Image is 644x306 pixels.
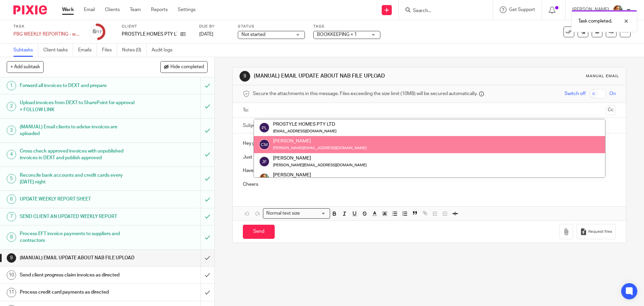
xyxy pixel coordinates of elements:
a: Notes (0) [122,44,147,57]
h1: (MANUAL) EMAIL UPDATE ABOUT NAB FILE UPLOAD [254,73,444,80]
small: [PERSON_NAME][EMAIL_ADDRESS][DOMAIN_NAME] [273,146,367,150]
span: Request files [588,229,612,234]
span: Switch off [565,90,586,97]
p: PROSTYLE HOMES PTY LTD [122,31,177,38]
a: Subtasks [13,44,38,57]
h1: Process EFT invoice payments to suppliers and contractors [20,229,136,246]
div: 5 [7,174,16,183]
input: Search for option [302,210,326,217]
label: Subject: [243,122,260,129]
div: 7 [7,212,16,221]
div: 9 [7,253,16,263]
small: [EMAIL_ADDRESS][DOMAIN_NAME] [273,129,336,133]
a: Files [102,44,117,57]
a: Email [84,6,95,13]
a: Clients [105,6,120,13]
div: [PERSON_NAME] [273,155,367,161]
label: Tags [313,24,380,29]
h1: Process credit card payments as directed [20,287,136,297]
a: Emails [78,44,97,57]
div: 4 [7,150,16,159]
button: Cc [606,105,616,115]
button: Hide completed [160,61,208,73]
img: svg%3E [259,156,270,167]
div: 8 [93,28,102,36]
a: Settings [178,6,196,13]
a: Reports [151,6,168,13]
img: svg%3E [259,122,270,133]
span: [DATE] [199,32,213,37]
small: /17 [96,30,102,34]
h1: Send client progress claim invoices as directed [20,270,136,280]
p: Cheers [243,181,615,188]
div: Manual email [586,74,619,79]
h1: (MANUAL) EMAIL UPDATE ABOUT NAB FILE UPLOAD [20,253,136,263]
div: 6 [7,194,16,204]
h1: Reconcile bank accounts and credit cards every [DATE] night [20,170,136,187]
div: 10 [7,270,16,280]
label: To: [243,107,250,114]
span: Not started [241,32,265,37]
a: Team [130,6,141,13]
div: 9 [239,71,250,82]
p: Task completed. [578,18,612,25]
button: + Add subtask [7,61,44,73]
label: Due by [199,24,229,29]
div: 8 [7,232,16,242]
div: [PERSON_NAME] [273,172,367,178]
img: Avatar.png [259,173,270,184]
h1: Forward all invoices to DEXT and prepare [20,81,136,91]
p: Hey guys, [243,140,615,147]
div: 1 [7,81,16,90]
span: Secure the attachments in this message. Files exceeding the size limit (10MB) will be secured aut... [253,90,477,97]
img: Pixie [13,5,47,14]
div: PROSTYLE HOMES PTY LTD [273,121,336,128]
div: [PERSON_NAME] [273,138,367,144]
h1: (MANUAL) Email clients to advise invoices are uploaded [20,122,136,139]
p: Just letting you know that the NAB file has now been uploaded. [243,154,615,161]
div: PBG WEEKLY REPORTING - week 38 [13,31,80,38]
a: Client tasks [43,44,73,57]
h1: Cross check approved invoices with unpublished invoices in DEXT and publish approved [20,146,136,163]
span: On [609,90,616,97]
h1: SEND CLIENT AN UPDATED WEEKLY REPORT [20,212,136,222]
label: Status [238,24,305,29]
label: Client [122,24,191,29]
input: Send [243,225,275,239]
h1: Upload invoices from DEXT to SharePoint for approval > FOLLOW LINK [20,98,136,115]
small: [PERSON_NAME][EMAIL_ADDRESS][DOMAIN_NAME] [273,163,367,167]
label: Task [13,24,80,29]
div: 2 [7,102,16,111]
span: Normal text size [265,210,301,217]
div: 3 [7,126,16,135]
img: svg%3E [259,139,270,150]
button: Request files [577,224,615,239]
h1: UPDATE WEEKLY REPORT SHEET [20,194,136,204]
a: Audit logs [152,44,177,57]
div: 11 [7,288,16,297]
span: Hide completed [170,64,204,70]
a: Work [62,6,74,13]
div: Search for option [263,208,330,219]
span: BOOKKEEPING + 1 [317,32,357,37]
p: Have a good weekend. [243,167,615,174]
img: Avatar.png [612,5,623,15]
